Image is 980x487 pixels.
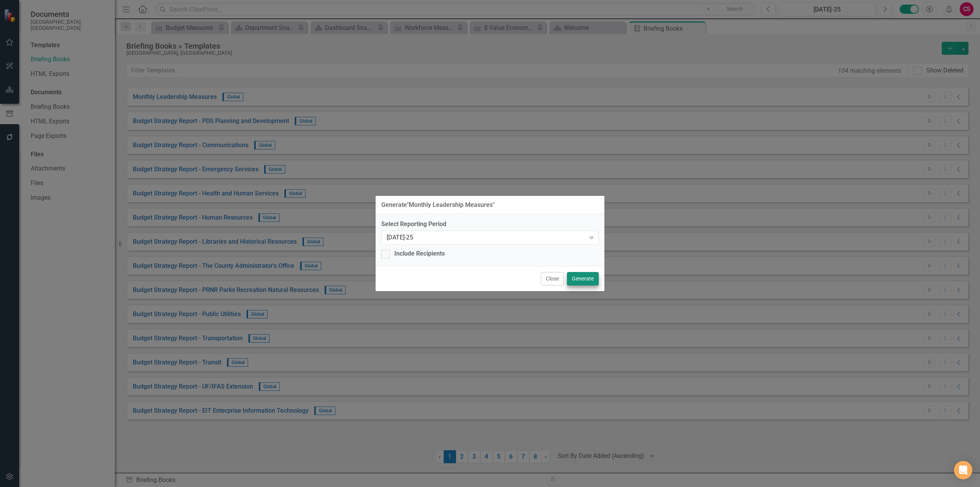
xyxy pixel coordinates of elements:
div: Include Recipients [394,249,445,258]
button: Close [541,272,564,285]
label: Select Reporting Period [381,220,599,229]
div: [DATE]-25 [387,233,585,242]
div: Open Intercom Messenger [954,461,972,479]
div: Generate " Monthly Leadership Measures " [381,202,495,208]
button: Generate [567,272,599,285]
